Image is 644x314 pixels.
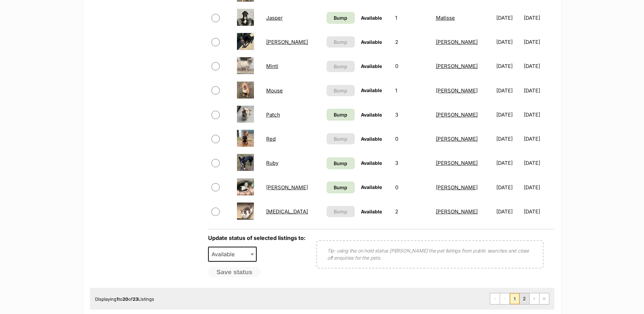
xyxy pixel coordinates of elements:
[490,293,500,304] span: First page
[334,160,347,167] span: Bump
[392,151,433,175] td: 3
[123,296,128,302] strong: 20
[494,103,523,126] td: [DATE]
[334,135,347,142] span: Bump
[266,63,278,69] a: Minti
[494,54,523,78] td: [DATE]
[490,293,549,304] nav: Pagination
[392,79,433,102] td: 1
[392,103,433,126] td: 3
[436,87,478,94] a: [PERSON_NAME]
[266,15,283,21] a: Jasper
[392,200,433,223] td: 2
[266,160,278,166] a: Ruby
[361,39,382,45] span: Available
[266,208,308,215] a: [MEDICAL_DATA]
[392,176,433,199] td: 0
[116,296,118,302] strong: 1
[539,293,549,304] a: Last page
[494,151,523,175] td: [DATE]
[524,127,553,151] td: [DATE]
[208,234,306,241] label: Update status of selected listings to:
[524,103,553,126] td: [DATE]
[361,184,382,190] span: Available
[133,296,138,302] strong: 23
[436,136,478,142] a: [PERSON_NAME]
[524,176,553,199] td: [DATE]
[334,87,347,94] span: Bump
[327,133,355,144] button: Bump
[334,111,347,118] span: Bump
[327,61,355,72] button: Bump
[524,54,553,78] td: [DATE]
[327,157,355,169] a: Bump
[327,206,355,217] button: Bump
[327,85,355,96] button: Bump
[327,12,355,24] a: Bump
[361,87,382,93] span: Available
[510,293,519,304] span: Page 1
[530,293,539,304] a: Next page
[327,181,355,193] a: Bump
[494,30,523,54] td: [DATE]
[494,127,523,151] td: [DATE]
[436,160,478,166] a: [PERSON_NAME]
[361,136,382,142] span: Available
[334,14,347,21] span: Bump
[334,38,347,46] span: Bump
[266,136,276,142] a: Red
[361,209,382,214] span: Available
[436,111,478,118] a: [PERSON_NAME]
[524,30,553,54] td: [DATE]
[266,111,280,118] a: Patch
[334,208,347,215] span: Bump
[500,293,510,304] span: Previous page
[436,208,478,215] a: [PERSON_NAME]
[266,184,308,191] a: [PERSON_NAME]
[524,151,553,175] td: [DATE]
[327,109,355,121] a: Bump
[361,63,382,69] span: Available
[494,176,523,199] td: [DATE]
[361,112,382,118] span: Available
[494,6,523,30] td: [DATE]
[361,15,382,21] span: Available
[361,160,382,166] span: Available
[95,296,154,302] span: Displaying to of Listings
[524,79,553,102] td: [DATE]
[208,267,261,278] button: Save status
[436,63,478,69] a: [PERSON_NAME]
[494,200,523,223] td: [DATE]
[327,36,355,48] button: Bump
[327,247,533,261] p: Tip: using the on hold status [PERSON_NAME] the pet listings from public searches and close off e...
[436,39,478,45] a: [PERSON_NAME]
[494,79,523,102] td: [DATE]
[436,184,478,191] a: [PERSON_NAME]
[524,6,553,30] td: [DATE]
[208,247,257,262] span: Available
[524,200,553,223] td: [DATE]
[266,87,283,94] a: Mouse
[266,39,308,45] a: [PERSON_NAME]
[392,54,433,78] td: 0
[209,249,241,259] span: Available
[392,6,433,30] td: 1
[334,184,347,191] span: Bump
[436,15,455,21] a: Matisse
[334,63,347,70] span: Bump
[392,127,433,151] td: 0
[392,30,433,54] td: 2
[520,293,529,304] a: Page 2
